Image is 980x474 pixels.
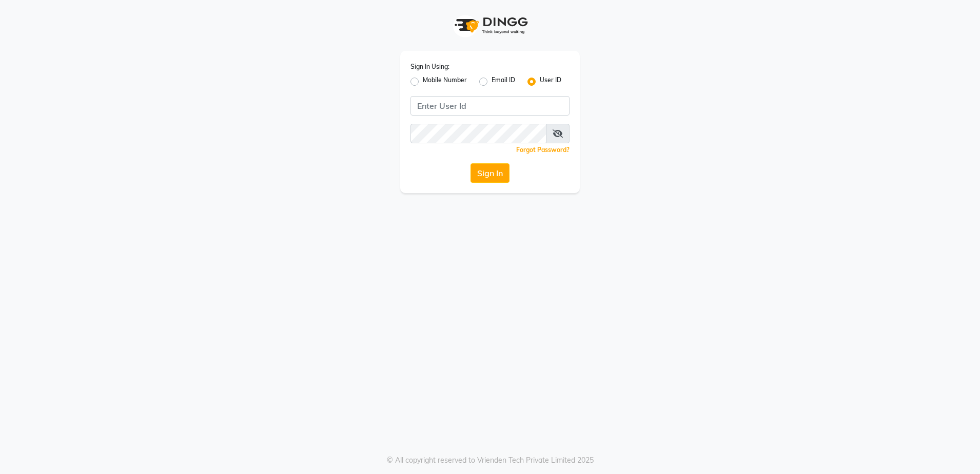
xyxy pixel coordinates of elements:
input: Username [410,96,570,116]
img: logo1.svg [449,10,531,41]
label: Email ID [492,75,515,88]
button: Sign In [471,163,509,183]
label: User ID [540,75,561,88]
label: Sign In Using: [410,62,449,71]
input: Username [410,124,546,143]
label: Mobile Number [423,75,467,88]
a: Forgot Password? [516,146,570,154]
